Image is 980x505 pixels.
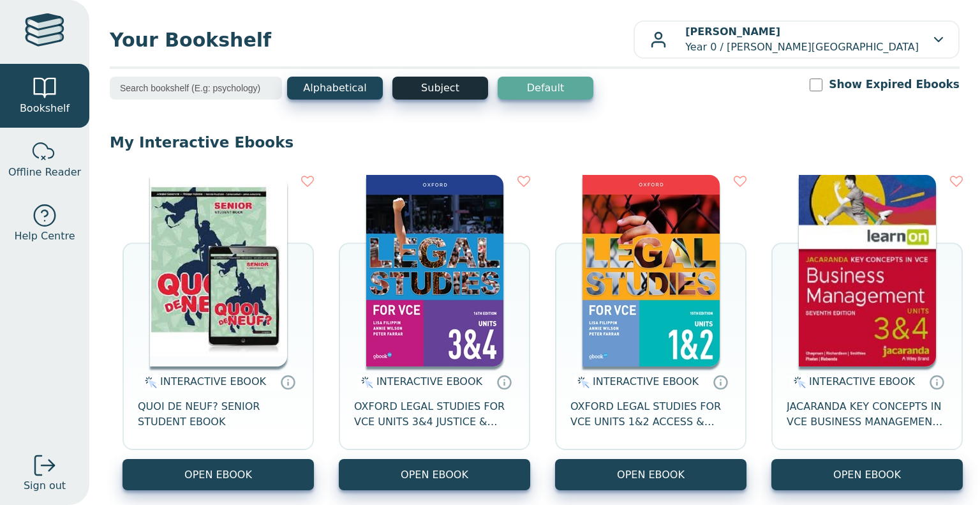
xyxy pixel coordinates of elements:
[685,24,919,55] p: Year 0 / [PERSON_NAME][GEOGRAPHIC_DATA]
[141,375,157,390] img: interactive.svg
[809,375,915,388] span: INTERACTIVE EBOOK
[287,77,383,100] button: Alphabetical
[570,399,731,430] span: OXFORD LEGAL STUDIES FOR VCE UNITS 1&2 ACCESS & JUSTICE STUDENT OBOOK + ASSESS 15E
[929,374,944,389] a: Interactive eBooks are accessed online via the publisher’s portal. They contain interactive resou...
[498,77,593,100] button: Default
[799,175,936,366] img: cfdd67b8-715a-4f04-bef2-4b9ce8a41cb7.jpg
[790,375,806,390] img: interactive.svg
[392,77,488,100] button: Subject
[583,175,720,366] img: 4924bd51-7932-4040-9111-bbac42153a36.jpg
[110,133,960,152] p: My Interactive Ebooks
[122,459,314,490] button: OPEN EBOOK
[634,20,960,59] button: [PERSON_NAME]Year 0 / [PERSON_NAME][GEOGRAPHIC_DATA]
[150,175,287,366] img: 9f7789cc-7891-e911-a97e-0272d098c78b.jpg
[713,374,728,389] a: Interactive eBooks are accessed online via the publisher’s portal. They contain interactive resou...
[496,374,512,389] a: Interactive eBooks are accessed online via the publisher’s portal. They contain interactive resou...
[339,459,530,490] button: OPEN EBOOK
[357,375,373,390] img: interactive.svg
[574,375,590,390] img: interactive.svg
[593,375,699,388] span: INTERACTIVE EBOOK
[787,399,947,430] span: JACARANDA KEY CONCEPTS IN VCE BUSINESS MANAGEMENT UNITS 3&4 7E LEARNON
[14,229,75,244] span: Help Centre
[138,399,299,430] span: QUOI DE NEUF? SENIOR STUDENT EBOOK
[555,459,746,490] button: OPEN EBOOK
[24,478,66,494] span: Sign out
[685,26,780,38] b: [PERSON_NAME]
[20,101,70,116] span: Bookshelf
[376,375,482,388] span: INTERACTIVE EBOOK
[110,77,282,100] input: Search bookshelf (E.g: psychology)
[110,26,634,54] span: Your Bookshelf
[366,175,503,366] img: be5b08ab-eb35-4519-9ec8-cbf0bb09014d.jpg
[8,165,81,180] span: Offline Reader
[354,399,515,430] span: OXFORD LEGAL STUDIES FOR VCE UNITS 3&4 JUSTICE & OUTCOMES STUDENT OBOOK + ASSESS 16E
[160,375,266,388] span: INTERACTIVE EBOOK
[829,77,960,93] label: Show Expired Ebooks
[771,459,963,490] button: OPEN EBOOK
[280,374,295,389] a: Interactive eBooks are accessed online via the publisher’s portal. They contain interactive resou...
